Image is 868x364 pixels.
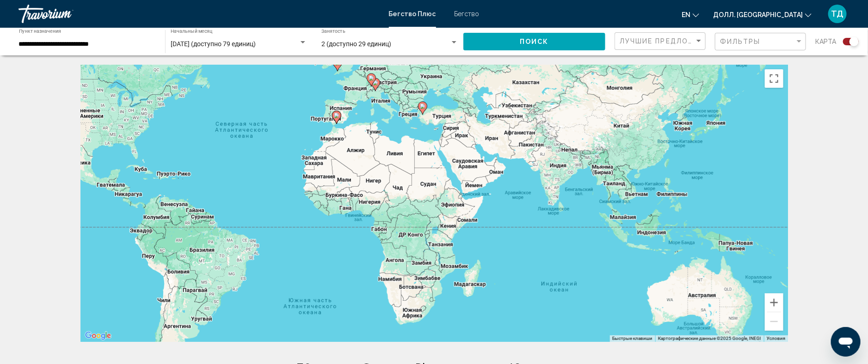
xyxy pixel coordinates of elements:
[720,38,761,45] ya-tr-span: Фильтры
[713,11,803,18] ya-tr-span: Долл. [GEOGRAPHIC_DATA]
[767,336,785,341] a: Условия
[715,32,806,51] button: Фильтр
[831,9,844,18] ya-tr-span: ТД
[612,336,653,341] ya-tr-span: Быстрые клавиши
[520,38,549,46] ya-tr-span: Поиск
[682,11,690,18] ya-tr-span: en
[321,40,391,48] ya-tr-span: 2 (доступно 29 единиц)
[682,8,699,21] button: Изменить язык
[713,8,812,21] button: Изменить валюту
[620,37,703,45] mat-select: Сортировать по
[612,335,653,342] button: Быстрые клавиши
[620,37,717,45] ya-tr-span: Лучшие Предложения
[83,330,113,342] img: Google
[463,33,605,50] button: Поиск
[765,293,783,312] button: Увеличить
[171,40,256,48] ya-tr-span: [DATE] (доступно 79 единиц)
[825,4,850,24] button: Пользовательское меню
[765,69,783,88] button: Включить полноэкранный режим
[83,330,113,342] a: Откройте эту область на Картах Google (в новом окне)
[455,10,480,18] a: Бегство
[765,312,783,331] button: Уменьшить
[815,38,836,45] ya-tr-span: Карта
[831,327,861,357] iframe: Кнопка запуска окна обмена сообщениями
[389,10,436,18] a: Бегство Плюс
[658,336,761,341] ya-tr-span: Картографические данные ©2025 Google, INEGI
[18,5,380,23] a: Травориум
